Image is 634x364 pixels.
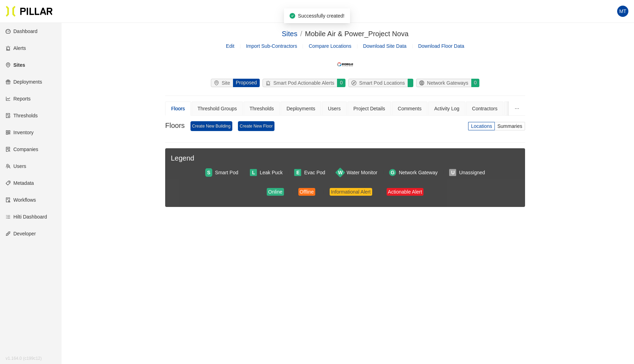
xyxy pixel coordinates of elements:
div: Proposed [233,79,260,87]
span: Download Floor Data [418,43,465,49]
div: Unassigned [459,169,485,176]
div: Network Gateway [399,169,438,176]
div: Offline [300,188,314,196]
a: apiDeveloper [6,231,36,236]
div: Evac Pod [304,169,325,176]
div: 0 [337,79,345,87]
div: Online [268,188,282,196]
a: qrcodeInventory [6,130,34,135]
a: teamUsers [6,163,26,169]
div: Smart Pod Locations [349,79,408,87]
a: Sites [282,30,297,38]
span: ellipsis [515,106,519,111]
span: U [451,169,455,176]
span: E [296,169,299,176]
span: Download Site Data [363,43,407,49]
div: Comments [398,105,422,112]
span: / [300,30,302,38]
div: Smart Pod [215,169,238,176]
a: solutionCompanies [6,147,38,152]
div: Threshold Groups [198,105,237,112]
a: line-chartReports [6,96,31,102]
a: tagMetadata [6,180,34,186]
span: G [391,169,395,176]
div: Project Details [354,105,385,112]
h3: Floors [165,121,185,131]
a: environmentSites [6,62,25,68]
span: W [338,169,343,176]
span: Summaries [497,123,522,129]
div: Site [211,79,233,87]
div: Mobile Air & Power_Project Nova [305,28,409,39]
span: global [419,80,427,85]
span: compass [351,80,359,85]
div: Users [328,105,341,112]
div: Activity Log [434,105,459,112]
div: Floors [171,105,185,112]
img: Pillar Technologies [6,6,53,17]
div: Informational Alert [331,188,371,196]
span: check-circle [290,13,295,19]
a: alertAlerts [6,45,26,51]
div: Deployments [286,105,315,112]
a: giftDeployments [6,79,42,85]
span: S [207,169,210,176]
a: auditWorkflows [6,197,36,203]
a: Create New Building [190,121,232,131]
span: Import Sub-Contractors [246,43,297,49]
div: Thresholds [250,105,274,112]
div: Actionable Alert [388,188,422,196]
div: 0 [471,79,480,87]
img: Mobile Air and Power [336,56,354,73]
a: dashboardDashboard [6,28,38,34]
a: Create New Floor [238,121,274,131]
div: Water Monitor [347,169,377,176]
a: barsHilti Dashboard [6,214,47,220]
span: environment [214,80,222,85]
div: Smart Pod Actionable Alerts [263,79,337,87]
a: Edit [226,43,234,49]
div: Contractors [472,105,497,112]
h3: Legend [171,154,519,163]
span: alert [266,80,273,85]
span: MT [619,6,626,17]
a: alertSmart Pod Actionable Alerts0 [261,79,347,87]
div: Leak Puck [260,169,283,176]
span: Locations [471,123,492,129]
div: Network Gateways [416,79,471,87]
a: Compare Locations [309,43,351,49]
button: ellipsis [509,102,525,116]
span: Successfully created! [298,13,344,19]
a: exceptionThresholds [6,113,38,118]
span: L [252,169,255,176]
